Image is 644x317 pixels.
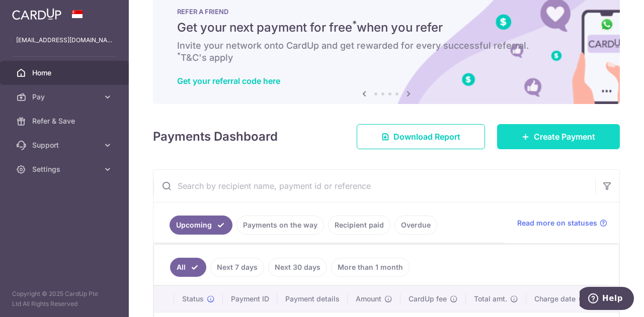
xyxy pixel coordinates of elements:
span: Status [182,294,204,304]
input: Search by recipient name, payment id or reference [153,170,595,202]
span: Support [32,140,99,150]
a: Read more on statuses [517,218,607,228]
iframe: Opens a widget where you can find more information [580,287,634,312]
span: Download Report [393,131,460,143]
a: More than 1 month [331,258,410,277]
span: Settings [32,164,99,174]
a: Download Report [357,124,485,149]
a: Recipient paid [328,216,390,235]
p: [EMAIL_ADDRESS][DOMAIN_NAME] [16,35,113,45]
span: CardUp fee [409,294,447,304]
span: Amount [356,294,381,304]
h6: Invite your network onto CardUp and get rewarded for every successful referral. T&C's apply [177,40,596,64]
a: Upcoming [170,216,232,235]
a: Next 7 days [210,258,264,277]
span: Home [32,68,99,78]
p: REFER A FRIEND [177,8,596,16]
span: Create Payment [534,131,595,143]
a: Payments on the way [236,216,324,235]
span: Pay [32,92,99,102]
a: Overdue [394,216,437,235]
h5: Get your next payment for free when you refer [177,20,596,36]
span: Charge date [534,294,576,304]
span: Refer & Save [32,116,99,126]
a: Get your referral code here [177,76,280,86]
a: All [170,258,206,277]
span: Read more on statuses [517,218,597,228]
h4: Payments Dashboard [153,128,278,146]
a: Create Payment [497,124,620,149]
a: Next 30 days [268,258,327,277]
img: CardUp [12,8,61,20]
th: Payment details [277,286,348,312]
span: Total amt. [474,294,507,304]
th: Payment ID [223,286,277,312]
